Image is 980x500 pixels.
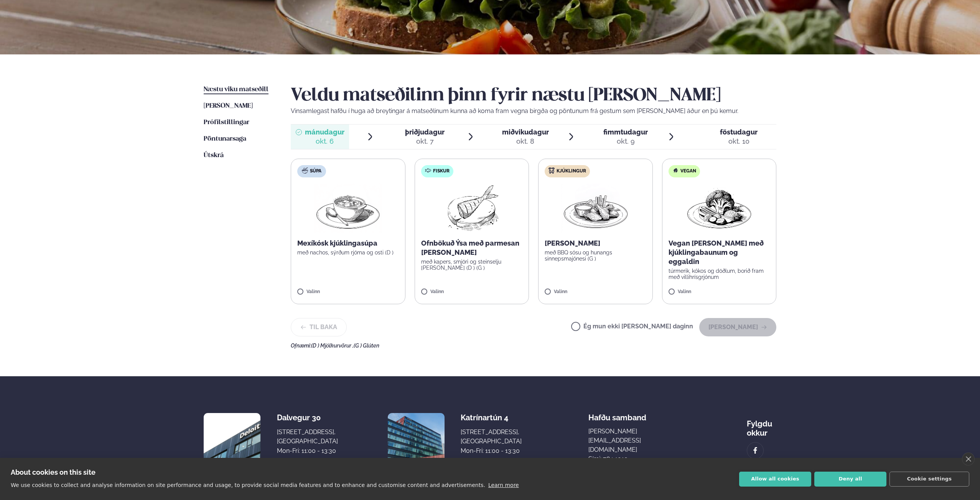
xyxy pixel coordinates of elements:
[277,428,338,446] div: [STREET_ADDRESS], [GEOGRAPHIC_DATA]
[720,137,758,146] div: okt. 10
[204,103,253,109] span: [PERSON_NAME]
[204,151,224,160] a: Útskrá
[277,446,338,456] div: Mon-Fri: 11:00 - 13:30
[461,446,522,456] div: Mon-Fri: 11:00 - 13:30
[747,413,776,438] div: Fylgdu okkur
[438,184,506,233] img: Fish.png
[291,343,776,349] div: Ofnæmi:
[548,167,555,174] img: chicken.svg
[310,168,321,174] span: Súpa
[425,167,431,174] img: fish.svg
[297,239,399,248] p: Mexíkósk kjúklingasúpa
[502,137,549,146] div: okt. 8
[314,184,382,233] img: Soup.png
[814,472,886,487] button: Deny all
[302,167,308,174] img: soup.svg
[11,482,485,488] p: We use cookies to collect and analyse information on site performance and usage, to provide socia...
[685,184,753,233] img: Vegan.png
[557,168,586,174] span: Kjúklingur
[204,152,224,159] span: Útskrá
[889,472,969,487] button: Cookie settings
[421,259,523,271] p: með kapers, smjöri og steinselju [PERSON_NAME] (D ) (G )
[488,482,519,488] a: Learn more
[502,128,549,136] span: miðvikudagur
[545,249,646,262] p: með BBQ sósu og hunangs sinnepsmajónesi (G )
[680,168,696,174] span: Vegan
[291,85,776,107] h2: Veldu matseðilinn þinn fyrir næstu [PERSON_NAME]
[588,454,680,464] p: Sími: 784 1010
[388,413,445,470] img: image alt
[603,137,648,146] div: okt. 9
[421,239,523,257] p: Ofnbökuð Ýsa með parmesan [PERSON_NAME]
[204,136,246,142] span: Pöntunarsaga
[751,446,759,455] img: image alt
[305,137,344,146] div: okt. 6
[739,472,811,487] button: Allow all cookies
[672,167,679,174] img: Vegan.svg
[747,443,763,459] a: image alt
[277,413,338,422] div: Dalvegur 30
[720,128,758,136] span: föstudagur
[204,85,268,94] a: Næstu viku matseðill
[297,249,399,256] p: með nachos, sýrðum rjóma og osti (D )
[545,239,646,248] p: [PERSON_NAME]
[962,452,975,466] a: close
[311,343,354,349] span: (D ) Mjólkurvörur ,
[588,407,646,422] span: Hafðu samband
[204,118,249,127] a: Prófílstillingar
[291,107,776,116] p: Vinsamlegast hafðu í huga að breytingar á matseðlinum kunna að koma fram vegna birgða og pöntunum...
[291,318,347,336] button: Til baka
[11,468,96,476] strong: About cookies on this site
[204,413,260,470] img: image alt
[603,128,648,136] span: fimmtudagur
[562,184,629,233] img: Chicken-wings-legs.png
[669,268,770,280] p: túrmerik, kókos og döðlum, borið fram með villihrísgrjónum
[277,456,335,466] a: Skoða staðsetningu
[461,428,522,446] div: [STREET_ADDRESS], [GEOGRAPHIC_DATA]
[305,128,344,136] span: mánudagur
[461,413,522,422] div: Katrínartún 4
[405,137,445,146] div: okt. 7
[354,343,379,349] span: (G ) Glúten
[204,86,268,93] span: Næstu viku matseðill
[204,134,246,144] a: Pöntunarsaga
[405,128,445,136] span: þriðjudagur
[669,239,770,266] p: Vegan [PERSON_NAME] með kjúklingabaunum og eggaldin
[433,168,450,174] span: Fiskur
[204,119,249,126] span: Prófílstillingar
[461,456,519,466] a: Skoða staðsetningu
[699,318,776,336] button: [PERSON_NAME]
[204,102,253,111] a: [PERSON_NAME]
[588,427,680,454] a: [PERSON_NAME][EMAIL_ADDRESS][DOMAIN_NAME]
